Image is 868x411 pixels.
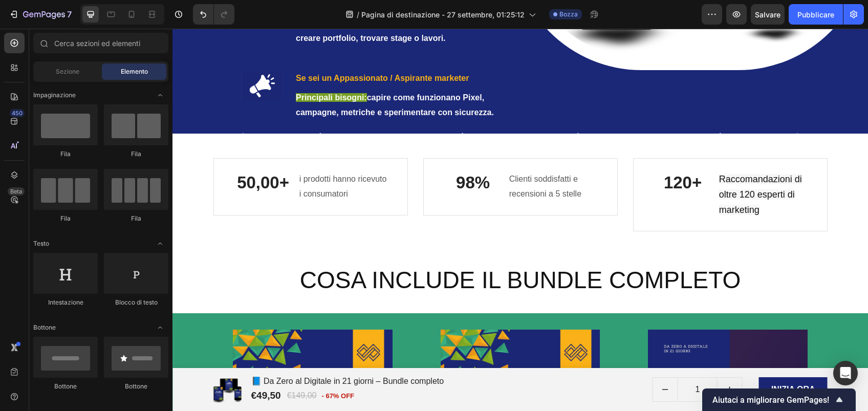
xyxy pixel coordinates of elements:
[4,4,76,25] button: 7
[123,64,194,73] span: Principali bisogni:
[123,62,323,92] p: capire come funzionano Pixel, campagne, metriche e sperimentare con sicurezza.
[8,187,25,196] div: Beta
[127,143,218,173] p: i prodotti hanno ricevuto i consumatori
[545,349,570,373] button: increment
[193,4,234,25] div: Annulla/Ripeti
[56,67,79,76] span: Sezione
[59,143,123,165] p: 50,00+
[152,319,168,336] span: Attiva/disattiva apertura
[712,395,833,405] span: Aiutaci a migliorare GemPages!
[172,29,868,411] iframe: Design area
[479,143,542,165] p: 120+
[67,8,72,20] p: 7
[123,44,323,56] p: Se sei un Appassionato / Aspirante marketer
[559,10,578,19] span: Bozza
[152,87,168,103] span: Attiva/disattiva apertura
[33,33,168,53] input: Cerca sezioni ed elementi
[587,349,655,373] button: INIZIA ORA
[751,4,785,25] button: Salvare
[269,143,333,165] p: 98%
[122,61,324,93] div: Rich Text Editor. Editing area: main
[104,298,168,307] div: Blocco di testo
[505,349,545,373] input: quantity
[69,42,110,72] img: High-Quality Microfiber Refills
[104,382,168,391] div: Bottone
[152,235,168,252] span: Attiva/disattiva apertura
[833,361,858,385] div: Apri Intercom Messenger
[33,323,56,332] span: Bottone
[104,214,168,223] div: Fila
[337,143,427,173] p: Clienti soddisfatti e recensioni a 5 stelle
[33,382,98,391] div: Bottone
[33,298,98,307] div: Intestazione
[33,91,76,100] span: Impaginazione
[10,109,25,117] div: 450
[33,149,98,159] div: Fila
[797,9,834,20] font: Pubblicare
[33,214,98,223] div: Fila
[789,4,843,25] button: Pubblicare
[357,9,359,20] span: /
[712,394,845,406] button: Mostra sondaggio - Aiutaci a migliorare GemPages!
[547,145,630,186] span: Raccomandazioni di oltre 120 esperti di marketing
[104,149,168,159] div: Fila
[33,239,49,248] span: Testo
[599,355,643,367] div: INIZIA ORA
[361,9,525,20] span: Pagina di destinazione - 27 settembre, 01:25:12
[481,349,505,373] button: decrement
[121,67,148,76] span: Elemento
[755,10,780,19] span: Salvare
